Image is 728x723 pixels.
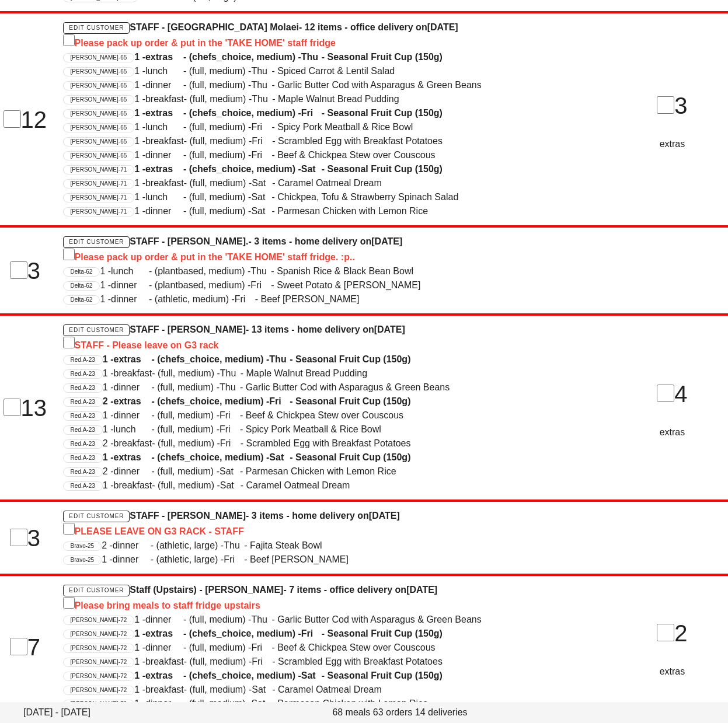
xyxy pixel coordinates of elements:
[63,20,604,50] h4: STAFF - [GEOGRAPHIC_DATA] Molaei - 12 items - office delivery on
[145,204,183,218] span: dinner
[71,658,127,666] span: [PERSON_NAME]-72
[103,382,450,392] span: 1 - - (full, medium) - - Garlic Butter Cod with Asparagus & Green Beans
[269,352,290,366] span: Thu
[301,627,322,641] span: Fri
[134,656,443,666] span: 1 - - (full, medium) - - Scrambled Egg with Breakfast Potatoes
[63,337,604,352] div: STAFF - Please leave on G3 rack
[145,655,184,669] span: breakfast
[71,686,127,694] span: [PERSON_NAME]-72
[71,194,127,202] span: [PERSON_NAME]-71
[235,292,255,306] span: Fri
[71,482,95,490] span: Red.A-23
[427,22,458,32] span: [DATE]
[63,523,604,539] div: PLEASE LEAVE ON G3 RACK - STAFF
[145,669,183,683] span: extras
[111,278,149,292] span: dinner
[71,152,127,160] span: [PERSON_NAME]-65
[71,208,127,216] span: [PERSON_NAME]-71
[145,120,183,134] span: lunch
[114,450,152,464] span: extras
[224,539,244,553] span: Thu
[251,204,271,218] span: Sat
[134,192,458,202] span: 1 - - (full, medium) - - Chickpea, Tofu & Strawberry Spinach Salad
[114,366,152,380] span: breakfast
[301,50,322,64] span: Thu
[68,327,124,333] span: Edit Customer
[71,398,95,406] span: Red.A-23
[71,616,127,624] span: [PERSON_NAME]-72
[134,206,428,216] span: 1 - - (full, medium) - - Parmesan Chicken with Lemon Rice
[220,436,241,450] span: Fri
[71,268,93,276] span: Delta-62
[251,190,271,204] span: Sat
[145,627,183,641] span: extras
[134,122,413,132] span: 1 - - (full, medium) - - Spicy Pork Meatball & Rice Bowl
[103,480,350,490] span: 1 - - (full, medium) - - Caramel Oatmeal Dream
[145,683,184,697] span: breakfast
[145,190,183,204] span: lunch
[251,697,271,711] span: Sat
[371,236,402,246] span: [DATE]
[251,148,271,162] span: Fri
[114,464,152,478] span: dinner
[114,352,152,366] span: extras
[71,542,95,550] span: Bravo-25
[68,25,124,31] span: Edit Customer
[103,452,411,462] span: 1 - - (chefs_choice, medium) - - Seasonal Fruit Cup (150g)
[71,468,95,476] span: Red.A-23
[68,513,124,519] span: Edit Customer
[114,394,152,408] span: extras
[250,278,271,292] span: Fri
[111,264,149,278] span: lunch
[145,106,183,120] span: extras
[224,553,244,567] span: Fri
[251,64,271,78] span: Thu
[250,264,271,278] span: Thu
[71,426,95,434] span: Red.A-23
[134,108,443,118] span: 1 - - (chefs_choice, medium) - - Seasonal Fruit Cup (150g)
[71,440,95,448] span: Red.A-23
[134,80,481,90] span: 1 - - (full, medium) - - Garlic Butter Cod with Asparagus & Green Beans
[63,34,604,50] div: Please pack up order & put in the 'TAKE HOME' staff fridge
[63,324,130,336] a: Edit Customer
[71,96,127,104] span: [PERSON_NAME]-65
[71,630,127,638] span: [PERSON_NAME]-72
[134,178,382,188] span: 1 - - (full, medium) - - Caramel Oatmeal Dream
[71,296,93,304] span: Delta-62
[134,164,443,174] span: 1 - - (chefs_choice, medium) - - Seasonal Fruit Cup (150g)
[71,138,127,146] span: [PERSON_NAME]-65
[220,408,240,422] span: Fri
[145,613,183,627] span: dinner
[114,422,152,436] span: lunch
[618,88,727,123] div: 3
[68,239,124,245] span: Edit Customer
[71,68,127,76] span: [PERSON_NAME]-65
[145,641,183,655] span: dinner
[71,180,127,188] span: [PERSON_NAME]-71
[63,583,604,613] h4: Staff (Upstairs) - [PERSON_NAME] - 7 items - office delivery on
[251,78,271,92] span: Thu
[114,478,152,493] span: breakfast
[103,466,396,476] span: 2 - - (full, medium) - - Parmesan Chicken with Lemon Rice
[269,450,290,464] span: Sat
[71,644,127,652] span: [PERSON_NAME]-72
[220,366,241,380] span: Thu
[103,438,411,448] span: 2 - - (full, medium) - - Scrambled Egg with Breakfast Potatoes
[63,585,130,596] a: Edit Customer
[252,176,272,190] span: Sat
[63,235,604,264] h4: STAFF - [PERSON_NAME]. - 3 items - home delivery on
[134,698,428,708] span: 1 - - (full, medium) - - Parmesan Chicken with Lemon Rice
[103,396,411,406] span: 2 - - (chefs_choice, medium) - - Seasonal Fruit Cup (150g)
[100,266,413,276] span: 1 - - (plantbased, medium) - - Spanish Rice & Black Bean Bowl
[63,249,604,264] div: Please pack up order & put in the 'TAKE HOME' staff fridge. :p..
[220,380,240,394] span: Thu
[134,614,481,624] span: 1 - - (full, medium) - - Garlic Butter Cod with Asparagus & Green Beans
[103,354,411,364] span: 1 - - (chefs_choice, medium) - - Seasonal Fruit Cup (150g)
[71,454,95,462] span: Red.A-23
[301,669,322,683] span: Sat
[63,511,130,522] a: Edit Customer
[134,670,443,680] span: 1 - - (chefs_choice, medium) - - Seasonal Fruit Cup (150g)
[114,408,152,422] span: dinner
[71,166,127,174] span: [PERSON_NAME]-71
[134,94,399,104] span: 1 - - (full, medium) - - Maple Walnut Bread Pudding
